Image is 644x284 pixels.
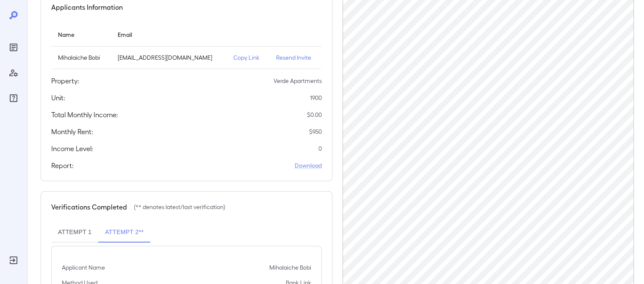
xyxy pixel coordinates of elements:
h5: Unit: [51,93,65,103]
p: $ 950 [309,127,322,136]
th: Name [51,22,111,47]
p: Resend Invite [276,53,315,62]
h5: Property: [51,76,79,86]
div: FAQ [7,91,20,105]
p: Copy Link [233,53,263,62]
div: Manage Users [7,66,20,80]
p: 1900 [310,94,322,102]
p: Mihalaiche Bobi [58,53,104,62]
h5: Total Monthly Income: [51,110,118,120]
h5: Monthly Rent: [51,127,93,137]
p: Mihalaiche Bobi [269,263,311,272]
button: Attempt 2** [98,222,150,243]
p: Applicant Name [62,263,105,272]
p: (** denotes latest/last verification) [134,203,225,211]
p: Verde Apartments [274,77,322,85]
h5: Applicants Information [51,2,123,12]
h5: Verifications Completed [51,202,127,212]
table: simple table [51,22,322,69]
button: Attempt 1 [51,222,98,243]
a: Download [295,161,322,170]
p: 0 [318,144,322,153]
th: Email [111,22,227,47]
h5: Income Level: [51,143,93,154]
div: Log Out [7,254,20,267]
p: $ 0.00 [307,110,322,119]
div: Reports [7,41,20,54]
h5: Report: [51,160,74,171]
p: [EMAIL_ADDRESS][DOMAIN_NAME] [118,53,220,62]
